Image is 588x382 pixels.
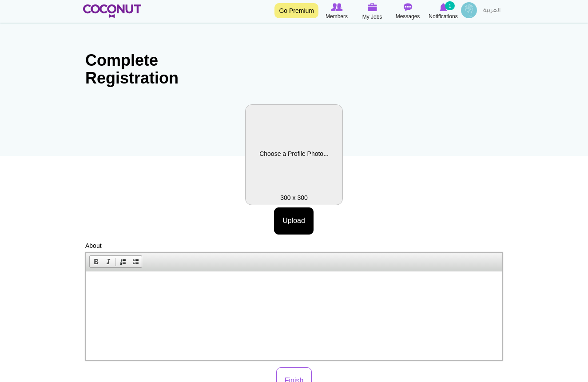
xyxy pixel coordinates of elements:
[83,4,141,18] img: Home
[331,3,342,11] img: Browse Members
[440,3,447,11] img: Notifications
[367,3,377,11] img: My Jobs
[86,271,502,360] iframe: Rich Text Editor, edit-profile-job-seeker-step-3-field-about-und-0-value
[326,12,348,21] span: Members
[102,256,115,267] a: Italic
[274,207,314,235] button: Upload
[362,12,382,21] span: My Jobs
[85,241,102,250] label: About
[445,1,455,10] small: 1
[429,12,457,21] span: Notifications
[90,256,102,267] a: Bold
[245,104,343,205] label: Profile Picture
[85,52,196,87] h1: Complete Registration
[479,2,505,20] a: العربية
[354,2,390,21] a: My Jobs My Jobs
[396,12,420,21] span: Messages
[425,2,461,21] a: Notifications Notifications 1
[403,3,412,11] img: Messages
[390,2,425,21] a: Messages Messages
[129,256,142,267] a: Insert/Remove Bulleted List
[319,2,354,21] a: Browse Members Members
[117,256,129,267] a: Insert/Remove Numbered List
[274,3,318,18] a: Go Premium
